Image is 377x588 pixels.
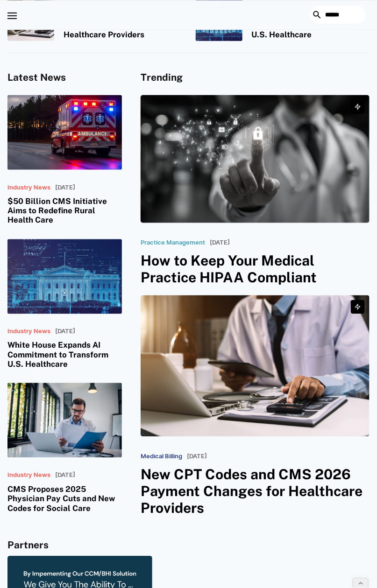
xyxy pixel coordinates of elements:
[7,383,122,513] a: Industry News[DATE]CMS Proposes 2025 Physician Pay Cuts and New Codes for Social Care
[55,328,75,336] p: [DATE]
[210,239,230,247] p: [DATE]
[7,184,50,191] p: Industry News
[7,472,50,479] p: Industry News
[7,239,122,370] a: Industry News[DATE]White House Expands AI Commitment to Transform U.S. Healthcare
[141,72,370,84] h4: Trending
[141,466,370,517] h3: New CPT Codes and CMS 2026 Payment Changes for Healthcare Providers
[141,295,370,526] a: Medical Billing[DATE]New CPT Codes and CMS 2026 Payment Changes for Healthcare Providers
[55,184,75,191] p: [DATE]
[141,453,182,461] p: Medical Billing
[141,95,370,295] a: Practice Management[DATE]How to Keep Your Medical Practice HIPAA Compliant
[7,540,370,552] h4: Partners
[7,72,122,84] h4: Latest News
[7,5,25,24] div: menu
[187,453,207,461] p: [DATE]
[7,196,122,225] h3: $50 Billion CMS Initiative Aims to Redefine Rural Health Care
[141,252,370,286] h3: How to Keep Your Medical Practice HIPAA Compliant
[7,341,122,369] h3: White House Expands AI Commitment to Transform U.S. Healthcare
[7,328,50,336] p: Industry News
[55,472,75,479] p: [DATE]
[7,95,122,225] a: Industry News[DATE]$50 Billion CMS Initiative Aims to Redefine Rural Health Care
[7,485,122,513] h3: CMS Proposes 2025 Physician Pay Cuts and New Codes for Social Care
[141,239,205,247] p: Practice Management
